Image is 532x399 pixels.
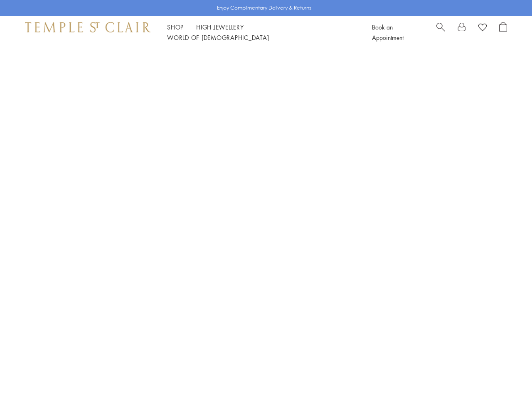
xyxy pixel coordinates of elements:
[217,4,311,12] p: Enjoy Complimentary Delivery & Returns
[167,22,353,43] nav: Main navigation
[499,22,507,43] a: Open Shopping Bag
[372,23,404,42] a: Book an Appointment
[478,22,487,34] a: View Wishlist
[436,22,445,43] a: Search
[196,23,244,31] a: High JewelleryHigh Jewellery
[167,33,269,42] a: World of [DEMOGRAPHIC_DATA]World of [DEMOGRAPHIC_DATA]
[167,23,184,31] a: ShopShop
[25,22,150,32] img: Temple St. Clair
